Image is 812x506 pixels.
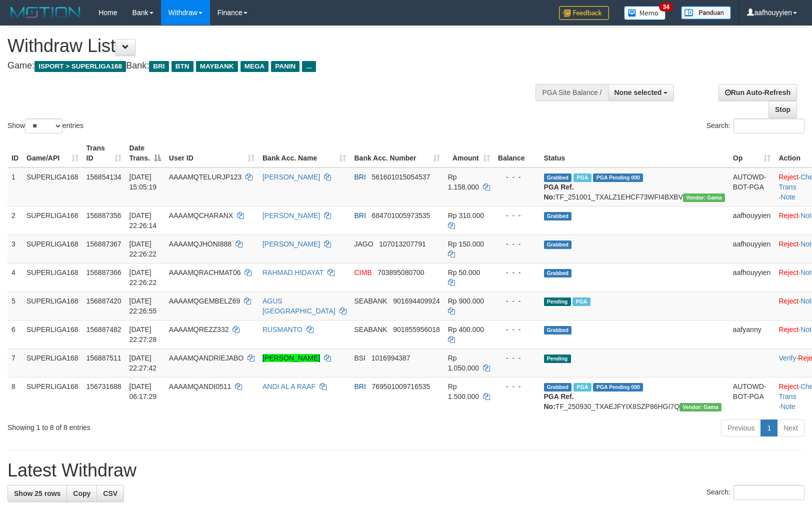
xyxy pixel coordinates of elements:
span: 34 [659,2,672,11]
td: 8 [7,377,22,415]
span: ISPORT > SUPERLIGA168 [34,61,126,72]
div: - - - [498,172,536,182]
div: - - - [498,239,536,249]
span: 156887511 [86,354,121,362]
td: 7 [7,348,22,377]
th: Balance [494,139,540,167]
span: AAAAMQANDI0511 [169,382,231,390]
span: Rp 1.158.000 [448,173,479,191]
div: Showing 1 to 8 of 8 entries [7,418,331,432]
label: Search: [706,485,804,500]
button: None selected [608,84,674,101]
span: Rp 310.000 [448,211,484,219]
span: [DATE] 22:26:55 [129,297,157,315]
span: PGA Pending [593,173,643,182]
a: CSV [96,485,124,502]
span: AAAAMQJHONI888 [169,240,231,248]
a: Reject [778,211,798,219]
span: AAAAMQTELURJP123 [169,173,242,181]
span: Rp 400.000 [448,325,484,333]
span: 156887356 [86,211,121,219]
span: Marked by aafromsomean [572,297,590,306]
span: MEGA [240,61,269,72]
span: [DATE] 22:27:42 [129,354,157,372]
span: Grabbed [544,240,572,249]
th: Bank Acc. Name: activate to sort column ascending [258,139,350,167]
span: Copy 561601015054537 to clipboard [372,173,430,181]
td: SUPERLIGA168 [22,348,82,377]
span: AAAAMQREZZ332 [169,325,229,333]
span: AAAAMQANDRIEJABO [169,354,243,362]
span: Grabbed [544,326,572,334]
label: Search: [706,118,804,133]
span: BSI [354,354,365,362]
a: [PERSON_NAME] [262,173,320,181]
span: CIMB [354,268,371,276]
span: PGA Pending [593,383,643,391]
a: RAHMAD HIDAYAT [262,268,323,276]
div: - - - [498,296,536,306]
span: Grabbed [544,173,572,182]
span: 156887482 [86,325,121,333]
td: SUPERLIGA168 [22,377,82,415]
td: 4 [7,263,22,291]
img: Feedback.jpg [559,6,609,20]
a: AGUS [GEOGRAPHIC_DATA] [262,297,335,315]
span: 156887420 [86,297,121,305]
td: 3 [7,234,22,263]
span: Vendor URL: https://trx31.1velocity.biz [679,403,721,411]
select: Showentries [25,118,62,133]
span: MAYBANK [196,61,238,72]
span: [DATE] 22:26:14 [129,211,157,229]
span: [DATE] 06:17:29 [129,382,157,400]
a: Stop [768,101,797,118]
span: SEABANK [354,325,387,333]
span: Marked by aafromsomean [573,383,591,391]
a: Show 25 rows [7,485,67,502]
span: Rp 50.000 [448,268,480,276]
span: Copy 684701005973535 to clipboard [372,211,430,219]
a: Next [777,419,804,436]
span: Copy 107013207791 to clipboard [379,240,425,248]
span: Copy 1016994387 to clipboard [371,354,410,362]
a: 1 [760,419,777,436]
span: Rp 1.500.000 [448,382,479,400]
input: Search: [733,118,804,133]
td: SUPERLIGA168 [22,234,82,263]
span: Pending [544,297,571,306]
b: PGA Ref. No: [544,183,574,201]
td: 6 [7,320,22,348]
div: - - - [498,353,536,363]
span: 156731688 [86,382,121,390]
span: BRI [149,61,168,72]
h1: Latest Withdraw [7,460,804,480]
span: Copy [73,489,90,497]
span: Pending [544,354,571,363]
a: Reject [778,268,798,276]
a: Copy [66,485,97,502]
span: ... [302,61,315,72]
span: Rp 150.000 [448,240,484,248]
div: - - - [498,210,536,220]
label: Show entries [7,118,83,133]
a: Note [780,402,795,410]
a: Reject [778,325,798,333]
th: Game/API: activate to sort column ascending [22,139,82,167]
td: SUPERLIGA168 [22,263,82,291]
input: Search: [733,485,804,500]
span: Copy 769501009716535 to clipboard [372,382,430,390]
th: Trans ID: activate to sort column ascending [82,139,125,167]
td: SUPERLIGA168 [22,206,82,234]
span: [DATE] 22:27:28 [129,325,157,343]
td: SUPERLIGA168 [22,320,82,348]
img: MOTION_logo.png [7,5,83,20]
a: Reject [778,173,798,181]
td: AUTOWD-BOT-PGA [729,167,775,206]
td: TF_250930_TXAEJFYIX8SZP86HGI7Q [540,377,729,415]
img: Button%20Memo.svg [624,6,666,20]
div: PGA Site Balance / [535,84,607,101]
th: User ID: activate to sort column ascending [165,139,258,167]
img: panduan.png [681,6,731,19]
span: [DATE] 22:26:22 [129,240,157,258]
span: Copy 901855956018 to clipboard [393,325,439,333]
